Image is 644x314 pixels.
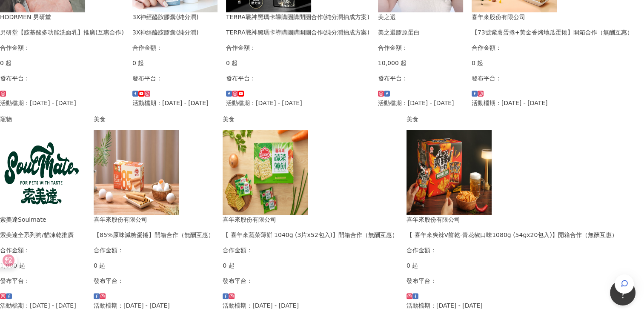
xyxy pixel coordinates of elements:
[406,114,618,124] div: 美食
[226,74,369,83] p: 發布平台：
[226,28,369,37] div: TERRA戰神黑瑪卡導購團購開團合作(純分潤抽成方案)
[223,301,398,310] p: 活動檔期：[DATE] - [DATE]
[132,58,218,68] p: 0 起
[132,28,218,37] div: 3X神經醯胺膠囊(純分潤)
[132,74,218,83] p: 發布平台：
[406,215,618,224] div: 喜年來股份有限公司
[406,301,618,310] p: 活動檔期：[DATE] - [DATE]
[132,98,218,108] p: 活動檔期：[DATE] - [DATE]
[94,261,214,270] p: 0 起
[94,114,214,124] div: 美食
[223,245,398,255] p: 合作金額：
[94,301,214,310] p: 活動檔期：[DATE] - [DATE]
[472,98,633,108] p: 活動檔期：[DATE] - [DATE]
[94,245,214,255] p: 合作金額：
[226,58,369,68] p: 0 起
[226,98,369,108] p: 活動檔期：[DATE] - [DATE]
[226,43,369,52] p: 合作金額：
[378,98,463,108] p: 活動檔期：[DATE] - [DATE]
[223,261,398,270] p: 0 起
[472,58,633,68] p: 0 起
[223,130,308,215] img: 喜年來蔬菜薄餅 1040g (3片x52包入
[610,280,635,305] iframe: Help Scout Beacon - Open
[132,43,218,52] p: 合作金額：
[406,276,618,285] p: 發布平台：
[472,28,633,37] div: 【73號紫薯蛋捲+黃金香烤地瓜蛋捲】開箱合作（無酬互惠）
[406,230,618,240] div: 【 喜年來爽辣V餅乾-青花椒口味1080g (54gx20包入)】開箱合作（無酬互惠）
[472,43,633,52] p: 合作金額：
[132,12,218,22] div: 3X神經醯胺膠囊(純分潤)
[223,276,398,285] p: 發布平台：
[378,12,463,22] div: 美之選
[378,74,463,83] p: 發布平台：
[378,58,463,68] p: 10,000 起
[472,74,633,83] p: 發布平台：
[94,215,214,224] div: 喜年來股份有限公司
[223,114,398,124] div: 美食
[378,28,463,37] div: 美之選膠原蛋白
[94,130,179,215] img: 85%原味減糖蛋捲
[378,43,463,52] p: 合作金額：
[226,12,369,22] div: TERRA戰神黑瑪卡導購團購開團合作(純分潤抽成方案)
[406,130,492,215] img: 喜年來爽辣V餅乾-青花椒口味1080g (54gx20包入)
[94,230,214,240] div: 【85%原味減糖蛋捲】開箱合作（無酬互惠）
[472,12,633,22] div: 喜年來股份有限公司
[223,215,398,224] div: 喜年來股份有限公司
[406,245,618,255] p: 合作金額：
[406,261,618,270] p: 0 起
[223,230,398,240] div: 【 喜年來蔬菜薄餅 1040g (3片x52包入)】開箱合作（無酬互惠）
[94,276,214,285] p: 發布平台：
